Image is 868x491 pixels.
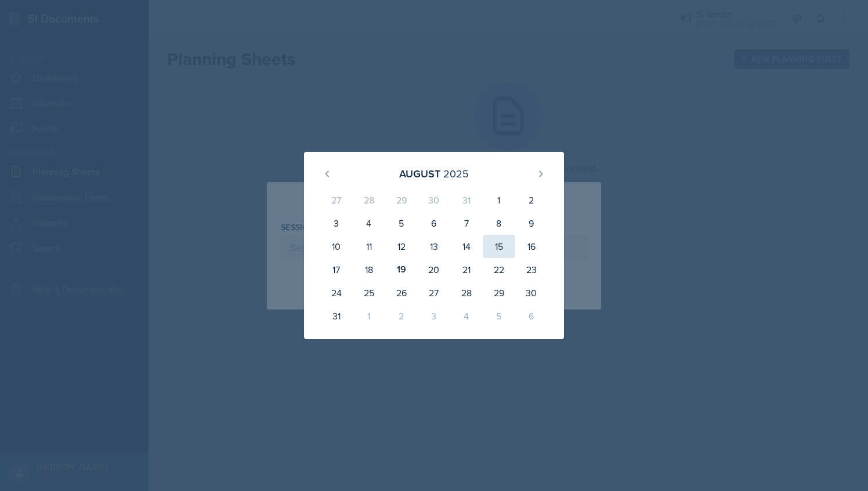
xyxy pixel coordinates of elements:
div: 31 [450,188,483,212]
div: 26 [385,281,418,304]
div: 1 [483,188,515,212]
div: 20 [418,258,450,281]
div: 5 [483,304,515,328]
div: 10 [320,235,353,258]
div: 28 [450,281,483,304]
div: 3 [418,304,450,328]
div: 19 [385,258,418,281]
div: 31 [320,304,353,328]
div: 30 [418,188,450,212]
div: 9 [515,212,548,235]
div: 7 [450,212,483,235]
div: 23 [515,258,548,281]
div: 8 [483,212,515,235]
div: 14 [450,235,483,258]
div: 28 [353,188,385,212]
div: 4 [353,212,385,235]
div: 2025 [443,166,469,181]
div: 13 [418,235,450,258]
div: 17 [320,258,353,281]
div: 1 [353,304,385,328]
div: 6 [418,212,450,235]
div: 27 [320,188,353,212]
div: 25 [353,281,385,304]
div: 4 [450,304,483,328]
div: 29 [385,188,418,212]
div: 24 [320,281,353,304]
div: August [399,166,440,181]
div: 6 [515,304,548,328]
div: 3 [320,212,353,235]
div: 12 [385,235,418,258]
div: 30 [515,281,548,304]
div: 21 [450,258,483,281]
div: 27 [418,281,450,304]
div: 5 [385,212,418,235]
div: 2 [515,188,548,212]
div: 29 [483,281,515,304]
div: 16 [515,235,548,258]
div: 18 [353,258,385,281]
div: 15 [483,235,515,258]
div: 11 [353,235,385,258]
div: 22 [483,258,515,281]
div: 2 [385,304,418,328]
